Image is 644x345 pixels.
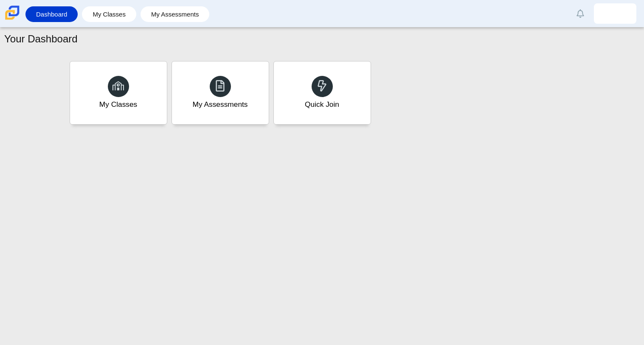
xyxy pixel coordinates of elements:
[3,4,21,22] img: Carmen School of Science & Technology
[273,61,371,125] a: Quick Join
[86,6,132,22] a: My Classes
[172,61,269,125] a: My Assessments
[608,7,622,20] img: chrisette.jones.eaxHCs
[594,3,636,24] a: chrisette.jones.eaxHCs
[145,6,205,22] a: My Assessments
[99,99,138,110] div: My Classes
[4,32,78,46] h1: Your Dashboard
[3,16,21,23] a: Carmen School of Science & Technology
[70,61,167,125] a: My Classes
[305,99,339,110] div: Quick Join
[30,6,73,22] a: Dashboard
[193,99,248,110] div: My Assessments
[571,4,590,23] a: Alerts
